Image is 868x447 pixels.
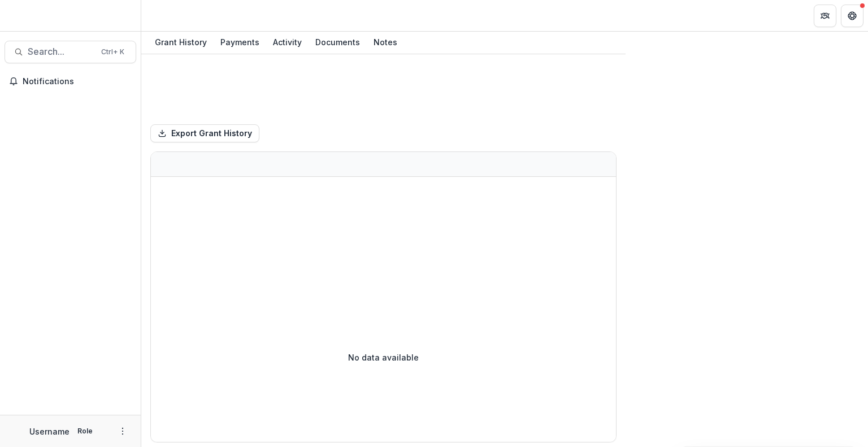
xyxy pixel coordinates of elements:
button: Search... [5,41,136,63]
a: Notes [369,32,402,54]
a: Grant History [150,32,211,54]
button: Notifications [5,72,136,90]
button: More [116,424,129,438]
div: Documents [311,34,364,50]
span: Search... [28,46,94,57]
a: Documents [311,32,364,54]
div: Notes [369,34,402,50]
p: Role [74,426,96,436]
button: Partners [814,5,836,27]
div: Activity [268,34,306,50]
div: Payments [216,34,264,50]
span: Notifications [23,77,132,86]
button: Get Help [841,5,863,27]
div: Ctrl + K [99,46,127,58]
div: Grant History [150,34,211,50]
p: No data available [348,351,419,363]
a: Payments [216,32,264,54]
p: Username [29,426,70,437]
a: Activity [268,32,306,54]
button: Export Grant History [150,124,259,142]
